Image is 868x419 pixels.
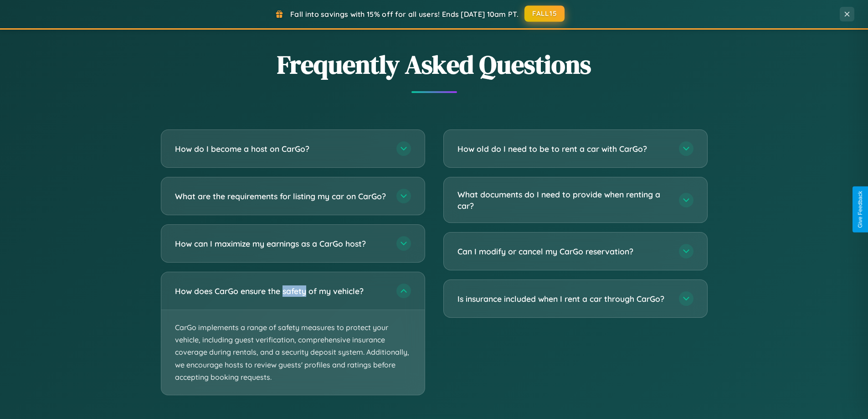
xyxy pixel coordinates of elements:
h3: What are the requirements for listing my car on CarGo? [175,191,387,202]
span: Fall into savings with 15% off for all users! Ends [DATE] 10am PT. [290,10,519,19]
h3: How does CarGo ensure the safety of my vehicle? [175,285,387,297]
button: FALL15 [524,5,565,22]
h3: Can I modify or cancel my CarGo reservation? [457,246,670,257]
h3: What documents do I need to provide when renting a car? [457,189,670,211]
h3: How can I maximize my earnings as a CarGo host? [175,238,387,249]
h3: Is insurance included when I rent a car through CarGo? [457,293,670,305]
h3: How old do I need to be to rent a car with CarGo? [457,143,670,155]
div: Give Feedback [857,191,863,228]
h2: Frequently Asked Questions [161,47,708,82]
h3: How do I become a host on CarGo? [175,143,387,155]
p: CarGo implements a range of safety measures to protect your vehicle, including guest verification... [161,310,425,395]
